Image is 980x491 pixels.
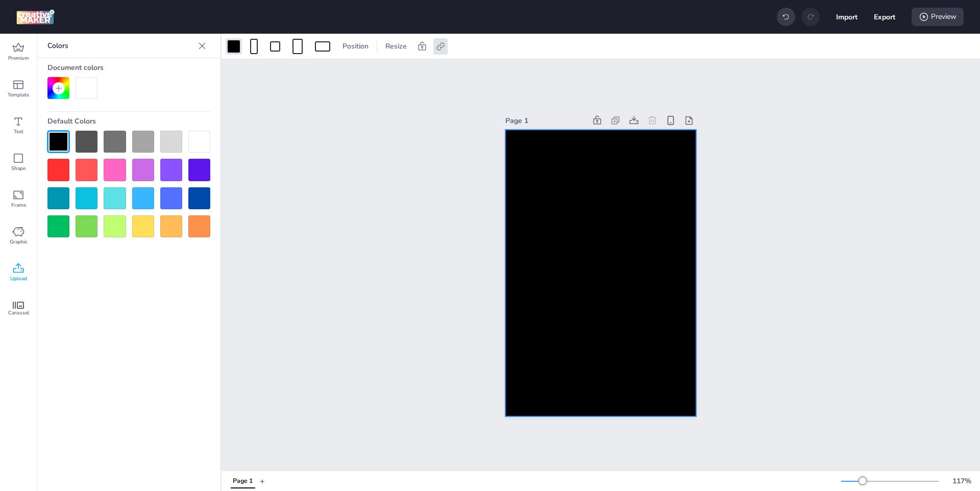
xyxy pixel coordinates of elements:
[505,115,586,126] div: Page 1
[11,201,26,209] span: Frame
[912,8,964,26] div: Preview
[260,472,265,490] button: +
[226,472,260,490] div: Tabs
[8,309,29,317] span: Carousel
[16,9,55,24] img: logo Creative Maker
[383,41,409,52] span: Resize
[10,238,28,246] span: Graphic
[949,476,974,486] div: 117 %
[340,41,371,52] span: Position
[11,164,26,173] span: Shape
[47,58,210,77] div: Document colors
[47,34,194,58] p: Colors
[233,477,253,486] div: Page 1
[8,91,29,99] span: Template
[836,6,857,28] button: Import
[10,275,27,283] span: Upload
[8,54,29,62] span: Premium
[47,112,210,131] div: Default Colors
[14,128,23,136] span: Text
[874,6,895,28] button: Export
